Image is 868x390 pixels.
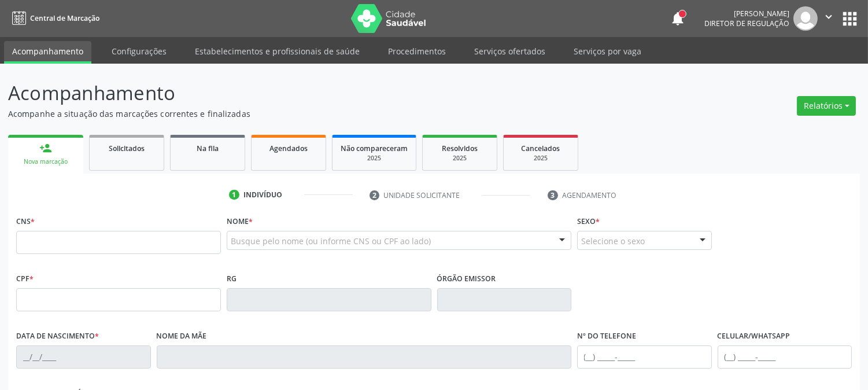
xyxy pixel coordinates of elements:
[840,9,860,29] button: apps
[16,157,75,166] div: Nova marcação
[512,154,570,163] div: 2025
[227,213,253,231] label: Nome
[269,144,308,153] span: Agendados
[109,144,145,153] span: Solicitados
[30,13,99,23] span: Central de Marcação
[227,270,237,288] label: RG
[16,328,99,345] label: Data de nascimento
[566,41,649,61] a: Serviços por vaga
[577,328,636,345] label: Nº do Telefone
[442,144,478,153] span: Resolvidos
[243,190,282,200] div: Indivíduo
[39,142,52,154] div: person_add
[16,213,35,231] label: CNS
[104,41,175,61] a: Configurações
[16,345,151,369] input: __/__/____
[8,108,604,120] p: Acompanhe a situação das marcações correntes e finalizadas
[793,6,818,31] img: img
[797,96,856,116] button: Relatórios
[380,41,454,61] a: Procedimentos
[704,9,789,19] div: [PERSON_NAME]
[466,41,553,61] a: Serviços ofertados
[670,10,686,27] button: notifications
[229,190,239,200] div: 1
[187,41,368,61] a: Estabelecimentos e profissionais de saúde
[341,144,408,153] span: Não compareceram
[581,235,645,247] span: Selecione o sexo
[577,213,600,231] label: Sexo
[704,19,789,28] span: Diretor de regulação
[157,328,207,345] label: Nome da mãe
[437,270,496,288] label: Órgão emissor
[718,345,852,369] input: (__) _____-_____
[8,79,604,108] p: Acompanhamento
[341,154,408,163] div: 2025
[822,10,835,23] i: 
[431,154,489,163] div: 2025
[197,144,219,153] span: Na fila
[577,345,712,369] input: (__) _____-_____
[718,328,791,345] label: Celular/WhatsApp
[522,144,560,153] span: Cancelados
[4,41,91,64] a: Acompanhamento
[231,235,431,247] span: Busque pelo nome (ou informe CNS ou CPF ao lado)
[16,270,34,288] label: CPF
